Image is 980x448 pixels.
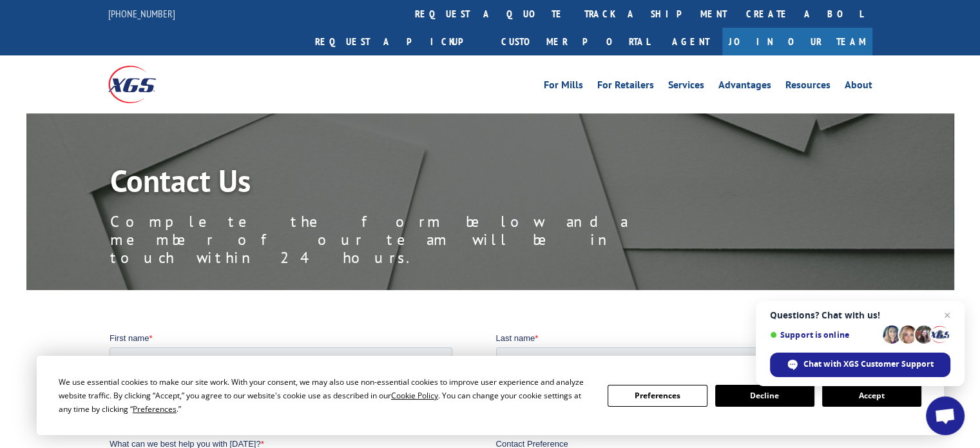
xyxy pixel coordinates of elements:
[718,80,771,94] a: Advantages
[401,145,468,155] span: Contact by Phone
[544,80,583,94] a: For Mills
[597,80,654,94] a: For Retailers
[845,80,872,94] a: About
[770,353,950,377] div: Chat with XGS Customer Support
[59,375,592,416] div: We use essential cookies to make our site work. With your consent, we may also use non-essential ...
[108,7,175,20] a: [PHONE_NUMBER]
[939,307,955,323] span: Close chat
[770,330,878,340] span: Support is online
[492,28,659,55] a: Customer Portal
[391,390,438,401] span: Cookie Policy
[715,385,814,407] button: Decline
[390,144,398,153] input: Contact by Phone
[785,80,831,94] a: Resources
[722,28,872,55] a: Join Our Team
[387,1,426,11] span: Last name
[387,107,459,117] span: Contact Preference
[803,358,934,370] span: Chat with XGS Customer Support
[926,396,965,435] div: Open chat
[390,127,398,135] input: Contact by Email
[770,310,950,320] span: Questions? Chat with us!
[387,54,441,64] span: Phone number
[110,213,690,267] p: Complete the form below and a member of our team will be in touch within 24 hours.
[37,356,944,435] div: Cookie Consent Prompt
[608,385,707,407] button: Preferences
[401,128,465,137] span: Contact by Email
[668,80,704,94] a: Services
[110,165,690,202] h1: Contact Us
[659,28,722,55] a: Agent
[133,404,177,414] span: Preferences
[305,28,492,55] a: Request a pickup
[822,385,921,407] button: Accept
